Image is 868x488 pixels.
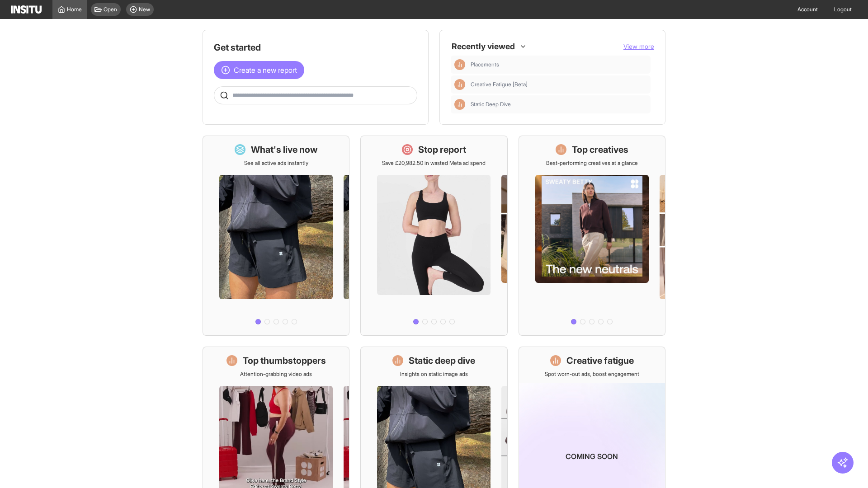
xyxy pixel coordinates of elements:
[454,79,465,90] div: Insights
[243,354,326,367] h1: Top thumbstoppers
[572,143,628,156] h1: Top creatives
[214,41,417,54] h1: Get started
[382,160,486,167] p: Save £20,982.50 in wasted Meta ad spend
[104,6,117,13] span: Open
[471,101,511,108] span: Static Deep Dive
[400,371,468,378] p: Insights on static image ads
[623,42,654,50] span: View more
[623,42,654,51] button: View more
[471,61,499,68] span: Placements
[471,81,647,88] span: Creative Fatigue [Beta]
[519,136,665,336] a: Top creativesBest-performing creatives at a glance
[409,354,475,367] h1: Static deep dive
[471,101,647,108] span: Static Deep Dive
[240,371,312,378] p: Attention-grabbing video ads
[203,136,349,336] a: What's live nowSee all active ads instantly
[471,81,528,88] span: Creative Fatigue [Beta]
[139,6,150,13] span: New
[251,143,318,156] h1: What's live now
[454,99,465,110] div: Insights
[244,160,308,167] p: See all active ads instantly
[234,65,297,75] span: Create a new report
[360,136,507,336] a: Stop reportSave £20,982.50 in wasted Meta ad spend
[11,5,42,14] img: Logo
[471,61,647,68] span: Placements
[214,61,304,79] button: Create a new report
[454,59,465,70] div: Insights
[418,143,466,156] h1: Stop report
[67,6,82,13] span: Home
[546,160,638,167] p: Best-performing creatives at a glance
